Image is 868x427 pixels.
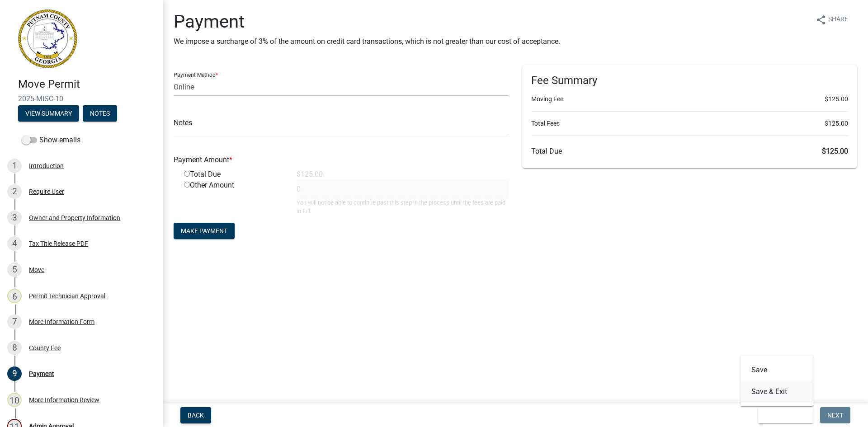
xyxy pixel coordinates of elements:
div: 4 [7,236,22,251]
div: Permit Technician Approval [29,293,105,299]
h6: Total Due [531,147,848,155]
span: Save & Exit [765,412,800,419]
button: Notes [83,105,117,122]
img: Putnam County, Georgia [18,9,77,68]
div: County Fee [29,345,61,351]
div: Tax Title Release PDF [29,240,88,247]
div: 7 [7,314,22,329]
i: share [816,14,826,25]
span: $125.00 [825,94,848,104]
span: Next [827,412,843,419]
div: Owner and Property Information [29,215,120,221]
span: Back [188,412,204,419]
div: Other Amount [177,180,290,216]
div: 1 [7,159,22,173]
div: 8 [7,341,22,355]
button: shareShare [808,11,855,28]
button: Save & Exit [758,407,813,423]
div: Total Due [177,169,290,180]
span: Share [828,14,848,25]
div: Move [29,267,44,273]
div: 3 [7,211,22,225]
button: Next [820,407,850,423]
div: 2 [7,184,22,199]
span: $125.00 [825,119,848,128]
h1: Payment [174,11,560,33]
div: Payment Amount [167,155,515,165]
span: Make Payment [181,227,227,235]
button: Make Payment [174,223,235,239]
div: Save & Exit [741,356,813,406]
wm-modal-confirm: Summary [18,110,79,117]
li: Total Fees [531,119,848,128]
button: Back [180,407,211,423]
div: Payment [29,371,54,377]
h6: Fee Summary [531,74,848,87]
div: 9 [7,366,22,381]
div: Introduction [29,163,64,169]
h4: Move Permit [18,78,156,91]
wm-modal-confirm: Notes [83,110,117,117]
button: Save & Exit [741,381,813,403]
div: 6 [7,289,22,303]
div: More Information Form [29,319,94,325]
span: $125.00 [822,147,848,155]
div: Require User [29,188,64,195]
div: 5 [7,263,22,277]
div: More Information Review [29,397,99,403]
div: 10 [7,393,22,407]
label: Show emails [22,135,80,145]
p: We impose a surcharge of 3% of the amount on credit card transactions, which is not greater than ... [174,36,560,47]
span: 2025-MISC-10 [18,94,145,103]
button: View Summary [18,105,79,122]
button: Save [741,359,813,381]
li: Moving Fee [531,94,848,104]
